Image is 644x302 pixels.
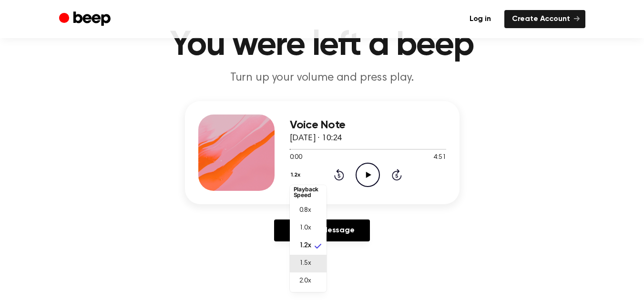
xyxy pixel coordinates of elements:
[59,10,113,29] a: Beep
[433,153,446,163] span: 4:51
[290,134,342,143] span: [DATE] · 10:24
[290,153,302,163] span: 0:00
[139,70,505,86] p: Turn up your volume and press play.
[299,241,311,251] span: 1.2x
[299,259,311,269] span: 1.5x
[299,276,311,286] span: 2.0x
[504,10,585,28] a: Create Account
[290,185,327,292] ul: 1.2x
[274,219,369,241] a: Reply to Message
[290,183,327,202] li: Playback Speed
[299,206,311,216] span: 0.8x
[290,167,304,183] button: 1.2x
[290,119,446,132] h3: Voice Note
[78,28,566,62] h1: You were left a beep
[299,223,311,233] span: 1.0x
[462,10,499,28] a: Log in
